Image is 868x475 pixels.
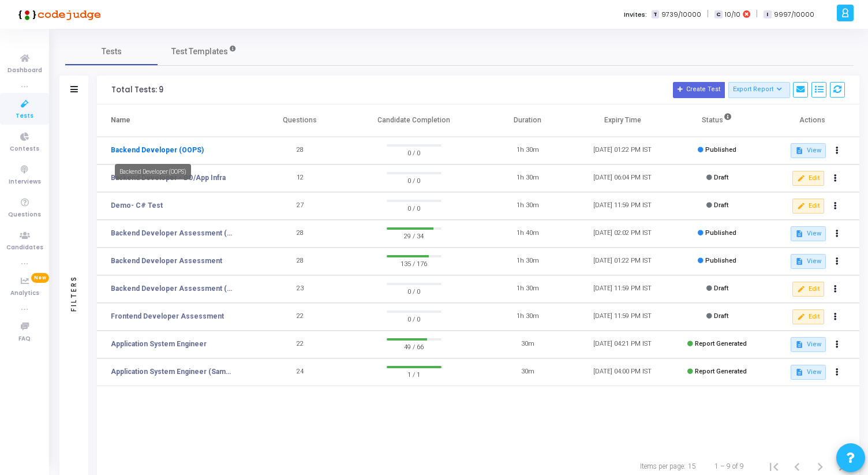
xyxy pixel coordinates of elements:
span: Test Templates [171,46,228,58]
td: [DATE] 04:00 PM IST [575,358,669,386]
td: 28 [253,220,347,248]
span: 29 / 34 [387,230,442,241]
span: | [707,8,709,20]
div: Total Tests: 9 [111,85,163,95]
div: 1 – 9 of 9 [714,461,744,472]
td: 1h 30m [480,248,575,275]
td: 22 [253,303,347,331]
td: [DATE] 01:22 PM IST [575,137,669,164]
button: Export Report [728,82,790,98]
mat-icon: edit [797,313,805,321]
span: 9997/10000 [774,10,814,20]
label: Invites: [624,10,647,20]
span: T [652,10,659,19]
td: 30m [480,358,575,386]
td: [DATE] 11:59 PM IST [575,192,669,220]
span: I [764,10,771,19]
td: 12 [253,164,347,192]
a: Frontend Developer Assessment [111,311,224,321]
span: Published [705,257,736,264]
a: Backend Developer (OOPS) [111,145,204,155]
td: 28 [253,137,347,164]
td: 1h 30m [480,303,575,331]
td: 1h 30m [480,164,575,192]
span: Questions [8,210,41,220]
mat-icon: edit [797,285,805,293]
th: Status [670,104,765,137]
span: Report Generated [695,368,747,375]
a: Backend Developer Assessment (C# & .Net) [111,228,235,238]
th: Actions [765,104,859,137]
span: 0 / 0 [387,313,442,324]
a: Backend Developer Assessment (C# & .Net) [111,283,235,294]
button: View [791,143,826,158]
span: Draft [714,174,728,181]
button: Edit [792,199,824,214]
span: Candidates [6,243,43,253]
a: Backend Developer Assessment [111,256,222,266]
button: Edit [792,282,824,297]
span: New [31,273,49,283]
td: 23 [253,275,347,303]
span: Contests [10,144,39,154]
div: Backend Developer (OOPS) [115,164,191,179]
td: [DATE] 01:22 PM IST [575,248,669,275]
span: C [714,10,722,19]
mat-icon: description [795,341,803,349]
span: 1 / 1 [387,368,442,380]
span: 10/10 [725,10,740,20]
button: Edit [792,171,824,186]
th: Questions [253,104,347,137]
th: Duration [480,104,575,137]
th: Name [97,104,253,137]
span: Tests [102,46,122,58]
span: FAQ [18,334,31,344]
button: Edit [792,309,824,324]
td: 1h 30m [480,275,575,303]
span: Report Generated [695,340,747,347]
button: Create Test [673,82,725,98]
td: 1h 30m [480,192,575,220]
a: Application System Engineer [111,339,207,349]
td: [DATE] 04:21 PM IST [575,331,669,358]
button: View [791,337,826,352]
td: 24 [253,358,347,386]
span: Draft [714,312,728,320]
span: 135 / 176 [387,257,442,269]
td: [DATE] 11:59 PM IST [575,303,669,331]
mat-icon: description [795,257,803,265]
td: 1h 30m [480,137,575,164]
a: Application System Engineer (Sample Test) [111,366,235,377]
td: 28 [253,248,347,275]
span: Published [705,146,736,154]
span: 0 / 0 [387,285,442,297]
span: Draft [714,285,728,292]
div: 15 [688,461,696,472]
span: Interviews [9,177,41,187]
td: [DATE] 06:04 PM IST [575,164,669,192]
button: View [791,226,826,241]
th: Candidate Completion [347,104,480,137]
img: logo [14,3,101,26]
mat-icon: description [795,368,803,376]
span: 0 / 0 [387,174,442,186]
span: Analytics [10,289,39,298]
span: | [756,8,758,20]
span: Tests [16,111,33,121]
td: 27 [253,192,347,220]
td: 1h 40m [480,220,575,248]
td: [DATE] 02:02 PM IST [575,220,669,248]
div: Filters [69,230,79,357]
td: 30m [480,331,575,358]
a: Demo- C# Test [111,200,163,211]
td: 22 [253,331,347,358]
span: 9739/10000 [661,10,701,20]
span: 0 / 0 [387,147,442,158]
mat-icon: edit [797,174,805,182]
mat-icon: edit [797,202,805,210]
span: Published [705,229,736,237]
mat-icon: description [795,230,803,238]
button: View [791,365,826,380]
span: 0 / 0 [387,202,442,214]
mat-icon: description [795,147,803,155]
